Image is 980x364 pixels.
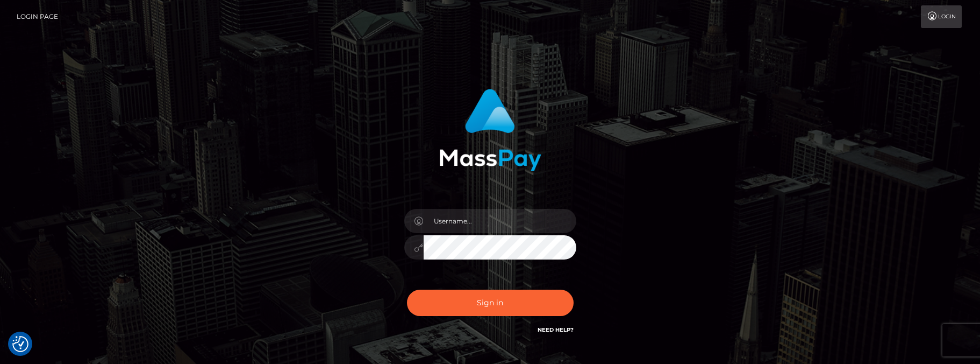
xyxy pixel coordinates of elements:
a: Need Help? [538,326,574,333]
input: Username... [424,209,576,233]
img: Revisit consent button [12,336,28,352]
img: MassPay Login [439,89,541,171]
a: Login Page [17,5,58,28]
button: Consent Preferences [12,336,28,352]
a: Login [921,5,962,28]
button: Sign in [407,290,574,316]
